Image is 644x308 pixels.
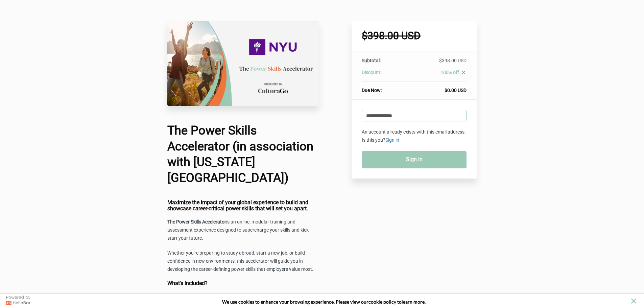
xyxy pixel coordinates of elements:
[167,218,319,242] p: is an online, modular training and assessment experience designed to supercharge your skills and ...
[402,299,426,305] span: learn more.
[362,58,381,63] span: Subtotal:
[362,151,467,168] a: Sign in
[167,249,319,274] p: Whether you're preparing to study abroad, start a new job, or build confidence in new environment...
[167,199,319,211] h4: Maximize the impact of your global experience to build and showcase career-critical power skills ...
[406,57,467,69] td: $398.00 USD
[167,21,319,106] img: 164d48-7b61-cb2d-62e6-83c3ae82ad_University_of_Exeter_Checkout_Page.png
[362,128,467,144] p: An account already exists with this email address. Is this you?
[368,299,396,305] a: cookie policy
[445,88,467,93] span: $0.00 USD
[167,219,226,224] strong: The Power Skills Accelerator
[440,70,459,75] span: 100% off
[222,299,368,305] span: We use cookies to enhance your browsing experience. Please view our
[362,69,406,82] th: Discount:
[167,280,319,286] h4: What's Included?
[385,137,399,143] a: Sign in
[459,70,467,77] a: close
[362,31,467,41] h1: $398.00 USD
[362,82,406,94] th: Due Now:
[461,70,467,75] i: close
[167,123,319,186] h1: The Power Skills Accelerator (in association with [US_STATE][GEOGRAPHIC_DATA])
[397,299,402,305] strong: to
[629,297,638,305] button: close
